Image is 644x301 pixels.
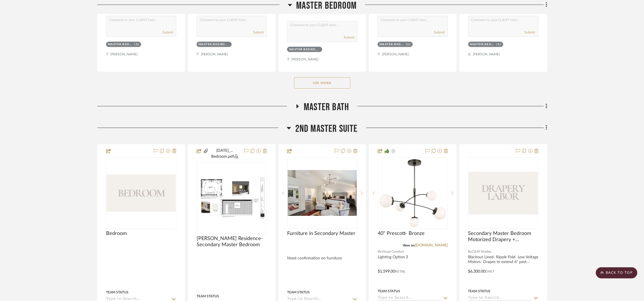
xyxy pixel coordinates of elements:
[468,249,472,254] span: By
[468,289,491,294] div: Team Status
[378,289,400,294] div: Team Status
[107,175,176,211] img: Bedroom
[163,30,173,35] button: Submit
[106,290,129,295] div: Team Status
[382,249,404,254] span: Visual Comfort
[253,30,264,35] button: Submit
[596,267,638,279] scroll-to-top-button: BACK TO TOP
[403,244,415,247] span: View on
[468,230,539,243] span: Secondary Master Bedroom Motorized Drapery + Hardware
[378,158,448,228] div: 0
[470,42,496,47] div: Master Bedroom
[106,230,127,237] span: Bedroom
[406,42,411,47] div: (1)
[288,170,357,216] img: Furniture in Secondary Master
[497,42,502,47] div: (1)
[468,296,532,301] input: Type to Search…
[287,290,310,295] div: Team Status
[378,230,425,237] span: 40" Prescott- Bronze
[108,42,133,47] div: Master Bedroom
[304,101,349,113] span: Master Bath
[434,30,445,35] button: Submit
[197,294,219,299] div: Team Status
[295,123,358,135] span: 2nd Master Suite
[199,42,228,47] div: Master Bedroom
[135,42,139,47] div: (1)
[294,77,350,89] button: See More
[378,249,382,254] span: By
[197,176,266,220] img: Linck Residence- Secondary Master Bedroom
[378,159,447,228] img: 40" Prescott- Bronze
[380,42,405,47] div: Master Bedroom
[344,35,354,40] button: Submit
[472,249,492,254] span: C&M Shades
[525,30,535,35] button: Submit
[209,148,241,160] button: [DATE]_... Bedroom.pdf
[469,172,538,214] img: Secondary Master Bedroom Motorized Drapery + Hardware
[289,47,319,52] div: Master Bedroom
[415,243,448,247] a: [DOMAIN_NAME]
[287,230,355,237] span: Furniture in Secondary Master
[197,236,267,248] span: [PERSON_NAME] Residence- Secondary Master Bedroom
[378,296,441,301] input: Type to Search…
